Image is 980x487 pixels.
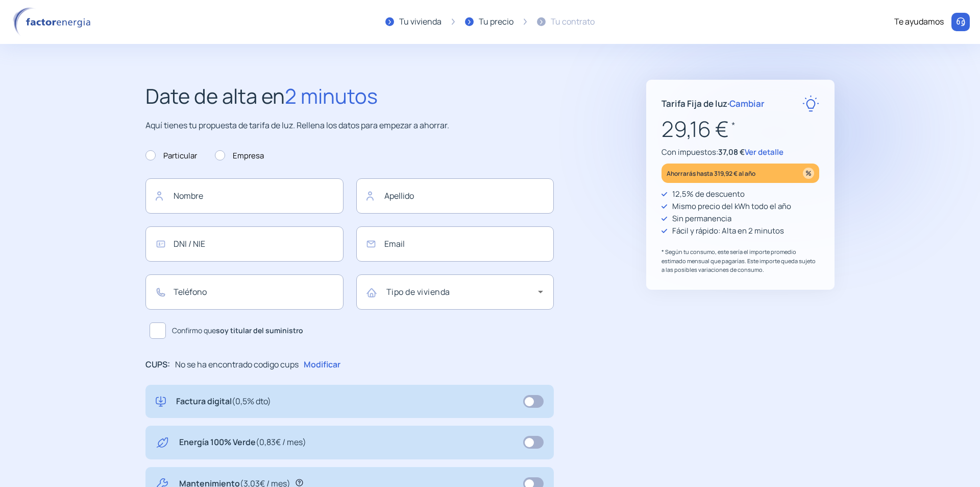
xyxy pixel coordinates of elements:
[955,17,966,27] img: llamar
[145,119,554,132] p: Aquí tienes tu propuesta de tarifa de luz. Rellena los datos para empezar a ahorrar.
[802,95,819,112] img: rate-E.svg
[176,395,271,408] p: Factura digital
[172,325,303,336] span: Confirmo que
[216,326,303,335] b: soy titular del suministro
[672,213,731,225] p: Sin permanencia
[145,358,170,372] p: CUPS:
[672,225,784,237] p: Fácil y rápido: Alta en 2 minutos
[894,15,944,29] div: Te ayudamos
[718,147,745,157] span: 37,08 €
[175,358,299,372] p: No se ha encontrado codigo cups
[729,98,765,109] span: Cambiar
[479,15,513,29] div: Tu precio
[232,396,271,407] span: (0,5% dto)
[10,7,97,37] img: logo factor
[551,15,595,29] div: Tu contrato
[672,200,791,213] p: Mismo precio del kWh todo el año
[179,436,306,449] p: Energía 100% Verde
[386,286,450,297] mat-label: Tipo de vivienda
[667,168,755,179] p: Ahorrarás hasta 319,92 € al año
[661,112,819,146] p: 29,16 €
[661,97,765,110] p: Tarifa Fija de luz ·
[145,80,554,112] h2: Date de alta en
[145,150,197,162] label: Particular
[285,82,378,110] span: 2 minutos
[156,395,166,408] img: digital-invoice.svg
[304,358,340,372] p: Modificar
[661,146,819,158] p: Con impuestos:
[156,436,169,449] img: energy-green.svg
[256,436,306,448] span: (0,83€ / mes)
[672,188,745,200] p: 12,5% de descuento
[215,150,264,162] label: Empresa
[745,147,783,157] span: Ver detalle
[661,247,819,274] p: * Según tu consumo, este sería el importe promedio estimado mensual que pagarías. Este importe qu...
[803,168,814,179] img: percentage_icon.svg
[399,15,442,29] div: Tu vivienda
